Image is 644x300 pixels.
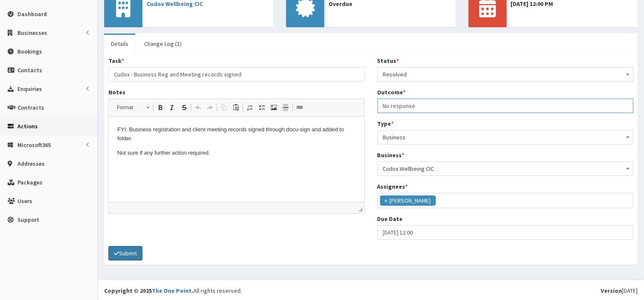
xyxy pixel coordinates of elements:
[17,48,42,55] span: Bookings
[17,160,45,167] span: Addresses
[377,130,634,144] span: Business
[17,197,32,205] span: Users
[601,286,638,295] div: [DATE]
[280,102,292,113] a: Insert Horizontal Line
[377,88,406,96] label: Outcome
[17,29,47,37] span: Businesses
[166,102,178,113] a: Italic (Ctrl+I)
[192,102,204,113] a: Undo (Ctrl+Z)
[17,10,47,18] span: Dashboard
[137,35,188,53] a: Change Log (1)
[383,131,628,143] span: Business
[377,151,405,159] label: Business
[383,68,628,80] span: Resolved
[230,102,242,113] a: Paste (Ctrl+V)
[104,287,193,294] strong: Copyright © 2025 .
[377,215,403,223] label: Due Date
[380,195,436,206] li: Gina Waterhouse
[244,102,256,113] a: Insert/Remove Numbered List
[294,102,306,113] a: Link (Ctrl+L)
[109,117,364,202] iframe: Rich Text Editor, notes
[17,141,51,149] span: Microsoft365
[204,102,216,113] a: Redo (Ctrl+Y)
[113,102,142,113] span: Format
[385,196,388,205] span: ×
[268,102,280,113] a: Image
[218,102,230,113] a: Copy (Ctrl+C)
[377,57,399,65] label: Status
[17,216,39,224] span: Support
[17,122,38,130] span: Actions
[112,102,153,113] a: Format
[108,57,124,65] label: Task
[108,246,142,260] button: Submit
[17,85,42,93] span: Enquiries
[377,67,634,82] span: Resolved
[178,102,190,113] a: Strike Through
[108,88,125,96] label: Notes
[358,207,363,212] span: Drag to resize
[104,35,135,53] a: Details
[377,119,394,128] label: Type
[601,287,622,294] b: Version
[17,66,42,74] span: Contacts
[17,178,43,186] span: Packages
[154,102,166,113] a: Bold (Ctrl+B)
[17,104,44,111] span: Contracts
[256,102,268,113] a: Insert/Remove Bulleted List
[152,287,192,294] a: The One Point
[377,161,634,176] span: Cudox Wellbeing CIC
[377,182,408,191] label: Assignees
[383,163,628,175] span: Cudox Wellbeing CIC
